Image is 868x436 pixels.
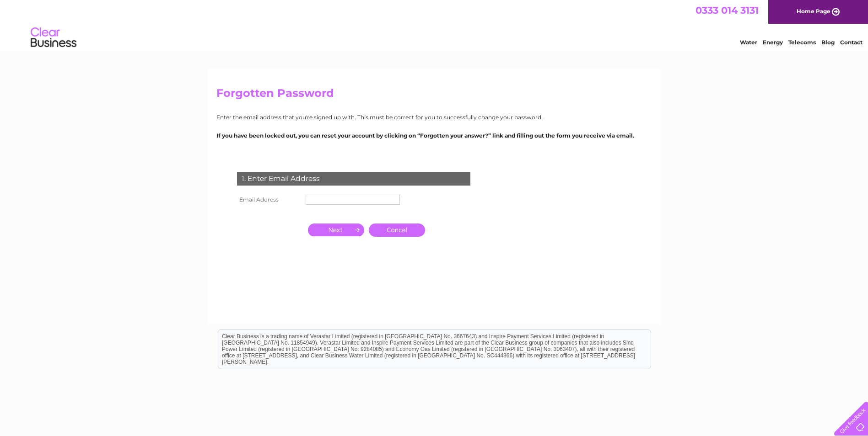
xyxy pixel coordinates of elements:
a: Contact [840,39,863,46]
a: Water [740,39,757,46]
a: Cancel [369,223,425,237]
a: Telecoms [788,39,816,46]
th: Email Address [235,192,303,207]
div: Clear Business is a trading name of Verastar Limited (registered in [GEOGRAPHIC_DATA] No. 3667643... [218,5,651,44]
a: 0333 014 3131 [695,5,759,16]
img: logo.png [30,24,77,52]
a: Blog [821,39,835,46]
h2: Forgotten Password [216,87,652,104]
p: If you have been locked out, you can reset your account by clicking on “Forgotten your answer?” l... [216,131,652,140]
div: 1. Enter Email Address [237,172,470,186]
a: Energy [763,39,783,46]
p: Enter the email address that you're signed up with. This must be correct for you to successfully ... [216,113,652,122]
